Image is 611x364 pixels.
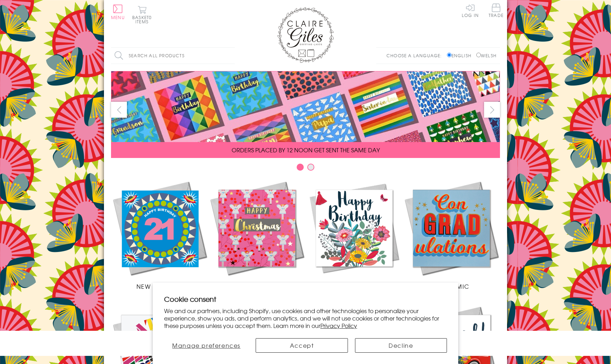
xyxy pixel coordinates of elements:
a: Christmas [208,180,305,290]
span: Manage preferences [172,341,240,350]
img: Claire Giles Greetings Cards [277,7,334,63]
button: Carousel Page 1 (Current Slide) [297,164,304,171]
a: New Releases [111,180,208,290]
h2: Cookie consent [164,294,447,304]
p: We and our partners, including Shopify, use cookies and other technologies to personalize your ex... [164,307,447,329]
span: 0 items [135,14,152,25]
a: Privacy Policy [320,321,357,330]
button: Manage preferences [164,338,249,353]
span: Christmas [239,282,275,290]
button: Accept [256,338,348,353]
input: Search all products [111,48,235,64]
a: Academic [403,180,500,290]
span: Birthdays [337,282,371,290]
div: Carousel Pagination [111,163,500,174]
button: next [484,102,500,118]
a: Trade [489,4,504,19]
span: ORDERS PLACED BY 12 NOON GET SENT THE SAME DAY [232,146,380,154]
button: Menu [111,5,125,19]
a: Birthdays [305,180,403,290]
button: prev [111,102,127,118]
a: Log In [462,4,479,17]
span: Trade [489,4,504,17]
button: Carousel Page 2 [307,164,314,171]
input: Search [228,48,235,64]
button: Basket0 items [132,6,152,24]
input: Welsh [476,53,481,57]
span: Menu [111,14,125,20]
button: Decline [355,338,447,353]
label: Welsh [476,52,496,59]
label: English [447,52,475,59]
p: Choose a language: [386,52,446,59]
span: Academic [433,282,470,290]
span: New Releases [136,282,183,290]
input: English [447,53,452,57]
